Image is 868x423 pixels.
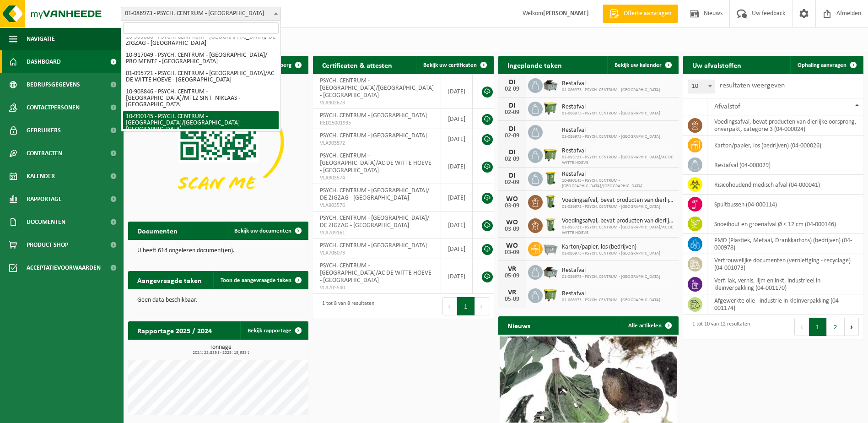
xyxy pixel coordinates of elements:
[137,297,299,304] p: Geen data beschikbaar.
[441,129,473,149] td: [DATE]
[688,317,750,337] div: 1 tot 10 van 12 resultaten
[498,56,571,74] h2: Ingeplande taken
[707,214,863,234] td: snoeihout en groenafval Ø < 12 cm (04-000146)
[320,284,434,292] span: VLA705540
[503,289,521,296] div: VR
[320,215,429,229] span: PSYCH. CENTRUM - [GEOGRAPHIC_DATA]/ DE ZIGZAG - [GEOGRAPHIC_DATA]
[503,296,521,303] div: 05-09
[714,103,740,110] span: Afvalstof
[128,321,221,339] h2: Rapportage 2025 / 2024
[264,56,307,74] button: Verberg
[543,217,558,233] img: WB-0140-HPE-GN-50
[707,155,863,175] td: restafval (04-000029)
[503,125,521,133] div: DI
[227,222,307,240] a: Bekijk uw documenten
[562,127,660,134] span: Restafval
[543,287,558,303] img: WB-1100-HPE-GN-50
[416,56,493,74] a: Bekijk uw certificaten
[503,195,521,203] div: WO
[27,96,80,119] span: Contactpersonen
[123,68,279,86] li: 01-095721 - PSYCH. CENTRUM - [GEOGRAPHIC_DATA]/AC DE WITTE HOEVE - [GEOGRAPHIC_DATA]
[562,267,660,274] span: Restafval
[503,102,521,109] div: DI
[707,175,863,195] td: risicohoudend medisch afval (04-000041)
[320,202,434,209] span: VLA903576
[128,74,308,210] img: Download de VHEPlus App
[562,80,660,87] span: Restafval
[320,140,434,147] span: VLA903572
[27,165,55,188] span: Kalender
[503,266,521,273] div: VR
[137,248,299,254] p: U heeft 614 ongelezen document(en).
[543,77,558,92] img: WB-5000-GAL-GY-01
[128,271,211,289] h2: Aangevraagde taken
[798,62,846,68] span: Ophaling aanvragen
[503,273,521,279] div: 05-09
[562,274,660,280] span: 01-086973 - PSYCH. CENTRUM - [GEOGRAPHIC_DATA]
[27,27,55,50] span: Navigatie
[562,147,674,155] span: Restafval
[562,225,674,236] span: 01-095721 - PSYCH. CENTRUM - [GEOGRAPHIC_DATA]/AC DE WITTE HOEVE
[27,233,68,256] span: Product Shop
[562,204,674,210] span: 01-086973 - PSYCH. CENTRUM - [GEOGRAPHIC_DATA]
[543,170,558,186] img: WB-0240-HPE-GN-50
[133,351,308,355] span: 2024: 23,835 t - 2025: 15,935 t
[320,174,434,182] span: VLA903574
[27,211,65,233] span: Documenten
[562,298,660,303] span: 01-086973 - PSYCH. CENTRUM - [GEOGRAPHIC_DATA]
[441,239,473,259] td: [DATE]
[688,80,715,93] span: 10
[562,87,660,93] span: 01-086973 - PSYCH. CENTRUM - [GEOGRAPHIC_DATA]
[27,73,80,96] span: Bedrijfsgegevens
[809,318,827,336] button: 1
[123,86,279,111] li: 10-908846 - PSYCH. CENTRUM - [GEOGRAPHIC_DATA]/MTLZ SINT_NIKLAAS - [GEOGRAPHIC_DATA]
[234,228,291,234] span: Bekijk uw documenten
[128,222,187,239] h2: Documenten
[441,74,473,109] td: [DATE]
[441,109,473,129] td: [DATE]
[213,271,307,289] a: Toon de aangevraagde taken
[271,62,291,68] span: Verberg
[707,115,863,136] td: voedingsafval, bevat producten van dierlijke oorsprong, onverpakt, categorie 3 (04-000024)
[320,262,431,284] span: PSYCH. CENTRUM - [GEOGRAPHIC_DATA]/AC DE WITTE HOEVE - [GEOGRAPHIC_DATA]
[562,171,674,178] span: Restafval
[562,103,660,111] span: Restafval
[442,297,457,315] button: Previous
[133,344,308,355] h3: Tonnage
[707,136,863,155] td: karton/papier, los (bedrijven) (04-000026)
[707,294,863,315] td: afgewerkte olie - industrie in kleinverpakking (04-001174)
[683,56,750,74] h2: Uw afvalstoffen
[240,321,307,340] a: Bekijk rapportage
[498,316,539,334] h2: Nieuws
[320,112,427,119] span: PSYCH. CENTRUM - [GEOGRAPHIC_DATA]
[503,149,521,156] div: DI
[27,119,61,142] span: Gebruikers
[475,297,489,315] button: Next
[543,240,558,256] img: WB-2500-GAL-GY-01
[543,264,558,279] img: WB-5000-GAL-GY-01
[320,119,434,127] span: RED25001935
[827,318,845,336] button: 2
[503,109,521,116] div: 02-09
[457,297,475,315] button: 1
[562,178,674,189] span: 10-990145 - PSYCH. CENTRUM - [GEOGRAPHIC_DATA]/[GEOGRAPHIC_DATA]
[503,172,521,179] div: DI
[27,188,62,211] span: Rapportage
[688,80,715,93] span: 10
[503,203,521,209] div: 03-09
[27,50,61,73] span: Dashboard
[123,31,279,49] li: 10-939880 - PSYCH. CENTRUM - [GEOGRAPHIC_DATA]/ DE ZIGZAG - [GEOGRAPHIC_DATA]
[562,251,660,256] span: 01-086973 - PSYCH. CENTRUM - [GEOGRAPHIC_DATA]
[318,296,374,316] div: 1 tot 8 van 8 resultaten
[320,229,434,237] span: VLA709161
[543,147,558,163] img: WB-1100-HPE-GN-50
[621,316,678,335] a: Alle artikelen
[320,77,434,99] span: PSYCH. CENTRUM - [GEOGRAPHIC_DATA]/[GEOGRAPHIC_DATA] - [GEOGRAPHIC_DATA]
[441,211,473,239] td: [DATE]
[707,274,863,294] td: verf, lak, vernis, lijm en inkt, industrieel in kleinverpakking (04-001170)
[503,179,521,186] div: 02-09
[313,56,401,74] h2: Certificaten & attesten
[720,82,785,89] label: resultaten weergeven
[320,152,431,174] span: PSYCH. CENTRUM - [GEOGRAPHIC_DATA]/AC DE WITTE HOEVE - [GEOGRAPHIC_DATA]
[123,49,279,68] li: 10-917049 - PSYCH. CENTRUM - [GEOGRAPHIC_DATA]/ PRO MENTE - [GEOGRAPHIC_DATA]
